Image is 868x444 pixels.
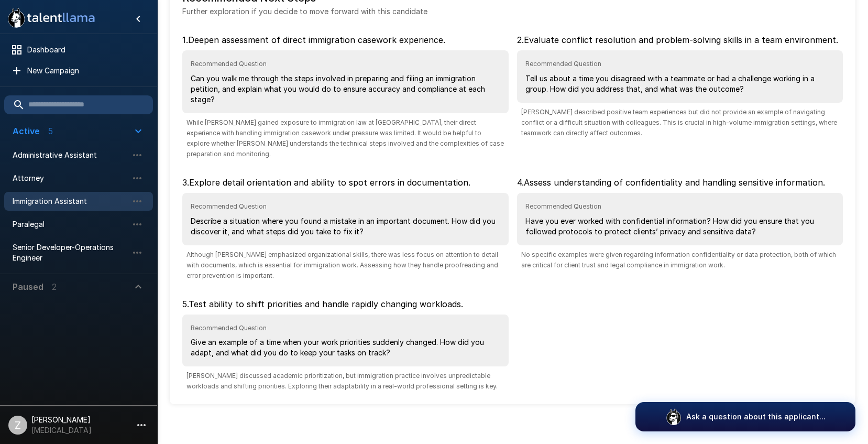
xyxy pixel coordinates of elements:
[665,408,682,425] img: logo_glasses@2x.png
[517,107,843,138] span: [PERSON_NAME] described positive team experiences but did not provide an example of navigating co...
[182,34,509,46] p: 1 . Deepen assessment of direct immigration casework experience.
[182,298,509,310] p: 5 . Test ability to shift priorities and handle rapidly changing workloads.
[525,59,835,69] span: Recommended Question
[182,6,843,17] p: Further exploration if you decide to move forward with this candidate
[191,216,500,237] p: Describe a situation where you found a mistake in an important document. How did you discover it,...
[517,250,843,270] span: No specific examples were given regarding information confidentiality or data protection, both of...
[517,34,843,46] p: 2 . Evaluate conflict resolution and problem-solving skills in a team environment.
[182,371,509,392] span: [PERSON_NAME] discussed academic prioritization, but immigration practice involves unpredictable ...
[191,201,500,212] span: Recommended Question
[525,216,835,237] p: Have you ever worked with confidential information? How did you ensure that you followed protocol...
[686,411,826,422] p: Ask a question about this applicant...
[525,73,835,94] p: Tell us about a time you disagreed with a teammate or had a challenge working in a group. How did...
[191,73,500,105] p: Can you walk me through the steps involved in preparing and filing an immigration petition, and e...
[191,59,500,69] span: Recommended Question
[182,176,509,189] p: 3 . Explore detail orientation and ability to spot errors in documentation.
[635,402,855,431] button: Ask a question about this applicant...
[191,337,500,358] p: Give an example of a time when your work priorities suddenly changed. How did you adapt, and what...
[182,250,509,281] span: Although [PERSON_NAME] emphasized organizational skills, there was less focus on attention to det...
[191,323,500,333] span: Recommended Question
[525,201,835,212] span: Recommended Question
[182,117,509,159] span: While [PERSON_NAME] gained exposure to immigration law at [GEOGRAPHIC_DATA], their direct experie...
[517,176,843,189] p: 4 . Assess understanding of confidentiality and handling sensitive information.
